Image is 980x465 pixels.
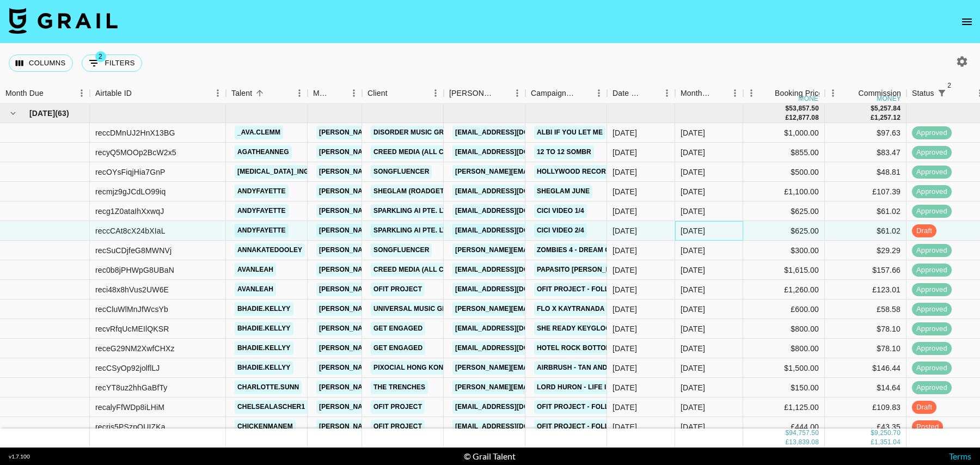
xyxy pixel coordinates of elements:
[612,304,637,315] div: 30/07/2025
[871,438,874,447] div: £
[825,319,906,339] div: $78.10
[612,127,637,138] div: 01/08/2025
[612,323,637,334] div: 28/07/2025
[95,421,166,432] div: recris5PSzpQUIZKa
[912,422,943,432] span: posted
[825,397,906,417] div: £109.83
[132,85,147,101] button: Sort
[912,383,952,393] span: approved
[681,83,712,104] div: Month Due
[235,224,289,237] a: andyfayette
[912,265,952,276] span: approved
[681,402,705,413] div: Aug '25
[743,417,825,437] div: £444.00
[316,341,494,355] a: [PERSON_NAME][EMAIL_ADDRESS][DOMAIN_NAME]
[534,224,587,237] a: Cici Video 2/4
[681,225,705,236] div: Aug '25
[871,104,874,113] div: $
[534,361,688,375] a: AirBrush - Tan and Body Glow - August
[371,243,432,257] a: Songfluencer
[235,126,283,139] a: _ava.clemm
[95,402,164,413] div: recalyFfWDp8iLHiM
[95,147,176,158] div: recyQ5MOOp2BcW2x5
[509,85,525,101] button: Menu
[912,363,952,374] span: approved
[9,453,30,460] div: v 1.7.100
[789,104,819,113] div: 53,857.50
[612,167,637,178] div: 14/08/2025
[743,280,825,299] div: £1,260.00
[371,185,500,198] a: Sheglam (RoadGet Business PTE)
[743,85,759,101] button: Menu
[681,382,705,393] div: Aug '25
[612,265,637,276] div: 05/08/2025
[612,363,637,374] div: 13/08/2025
[612,343,637,354] div: 25/07/2025
[316,145,494,159] a: [PERSON_NAME][EMAIL_ADDRESS][DOMAIN_NAME]
[346,85,362,101] button: Menu
[534,204,587,218] a: Cici Video 1/4
[534,283,688,296] a: Ofit Project - Follow Me Sound Promo
[743,143,825,162] div: $855.00
[607,83,675,104] div: Date Created
[825,299,906,319] div: £58.58
[452,400,574,414] a: [EMAIL_ADDRESS][DOMAIN_NAME]
[452,361,686,375] a: [PERSON_NAME][EMAIL_ADDRESS][PERSON_NAME][DOMAIN_NAME]
[452,185,574,198] a: [EMAIL_ADDRESS][DOMAIN_NAME]
[681,363,705,374] div: Aug '25
[534,185,592,198] a: Sheglam June
[644,85,659,101] button: Sort
[825,201,906,221] div: $61.02
[371,400,425,414] a: Ofit Project
[534,381,648,394] a: Lord Huron - Life is Strange
[825,85,841,101] button: Menu
[371,165,432,179] a: Songfluencer
[789,113,819,123] div: 12,877.08
[612,147,637,158] div: 05/08/2025
[743,260,825,280] div: $1,615.00
[825,378,906,397] div: $14.64
[316,243,494,257] a: [PERSON_NAME][EMAIL_ADDRESS][DOMAIN_NAME]
[612,186,637,197] div: 13/06/2025
[235,420,296,433] a: chickenmanem
[712,85,727,101] button: Sort
[316,420,494,433] a: [PERSON_NAME][EMAIL_ADDRESS][DOMAIN_NAME]
[912,324,952,334] span: approved
[681,206,705,217] div: Aug '25
[534,145,594,159] a: 12 to 12 sombr
[95,363,160,374] div: recCSyOp92jolflLJ
[371,420,425,433] a: Ofit Project
[612,421,637,432] div: 25/08/2025
[534,400,688,414] a: Ofit Project - Follow Me Sound Promo
[231,83,252,104] div: Talent
[452,302,630,316] a: [PERSON_NAME][EMAIL_ADDRESS][DOMAIN_NAME]
[452,165,630,179] a: [PERSON_NAME][EMAIL_ADDRESS][DOMAIN_NAME]
[534,341,736,355] a: Hotel Rock Bottom [PERSON_NAME] & [PERSON_NAME]
[73,85,90,101] button: Menu
[316,224,494,237] a: [PERSON_NAME][EMAIL_ADDRESS][DOMAIN_NAME]
[681,284,705,295] div: Aug '25
[427,85,444,101] button: Menu
[789,438,819,447] div: 13,839.08
[464,451,516,462] div: © Grail Talent
[858,83,901,104] div: Commission
[531,83,575,104] div: Campaign (Type)
[444,83,525,104] div: Booker
[877,95,901,102] div: money
[950,85,965,101] button: Sort
[452,341,574,355] a: [EMAIL_ADDRESS][DOMAIN_NAME]
[452,145,574,159] a: [EMAIL_ADDRESS][DOMAIN_NAME]
[743,339,825,358] div: $800.00
[681,304,705,315] div: Aug '25
[316,381,494,394] a: [PERSON_NAME][EMAIL_ADDRESS][DOMAIN_NAME]
[95,127,175,138] div: reccDMnUJ2HnX13BG
[743,358,825,378] div: $1,500.00
[949,451,971,461] a: Terms
[226,83,308,104] div: Talent
[874,104,901,113] div: 5,257.84
[235,165,327,179] a: [MEDICAL_DATA]_ingram
[874,438,901,447] div: 1,351.04
[743,241,825,260] div: $300.00
[95,225,166,236] div: reccCAt8cX24bXIaL
[316,263,494,277] a: [PERSON_NAME][EMAIL_ADDRESS][DOMAIN_NAME]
